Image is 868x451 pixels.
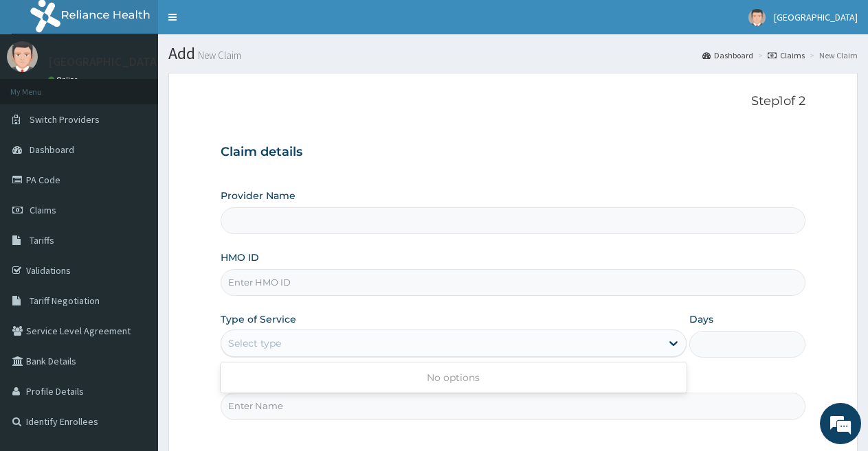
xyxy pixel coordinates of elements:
[30,294,100,307] span: Tariff Negotiation
[702,49,753,61] a: Dashboard
[221,94,805,109] p: Step 1 of 2
[228,336,281,350] div: Select type
[80,137,190,275] span: We're online!
[25,69,56,103] img: d_794563401_company_1708531726252_794563401
[806,49,858,61] li: New Claim
[689,312,713,326] label: Days
[748,9,766,26] img: User Image
[221,269,805,296] input: Enter HMO ID
[71,77,231,95] div: Chat with us now
[48,75,81,84] a: Online
[225,7,258,40] div: Minimize live chat window
[30,204,56,216] span: Claims
[774,11,858,23] span: [GEOGRAPHIC_DATA]
[768,49,805,61] a: Claims
[30,234,54,246] span: Tariffs
[168,45,858,62] h1: Add
[221,251,259,264] label: HMO ID
[48,56,162,68] p: [GEOGRAPHIC_DATA]
[7,303,262,351] textarea: Type your message and hit 'Enter'
[221,365,686,390] div: No options
[221,393,805,419] input: Enter Name
[221,145,805,160] h3: Claim details
[30,143,74,156] span: Dashboard
[30,113,100,126] span: Switch Providers
[221,312,296,326] label: Type of Service
[221,189,296,203] label: Provider Name
[7,41,38,72] img: User Image
[195,50,241,60] small: New Claim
